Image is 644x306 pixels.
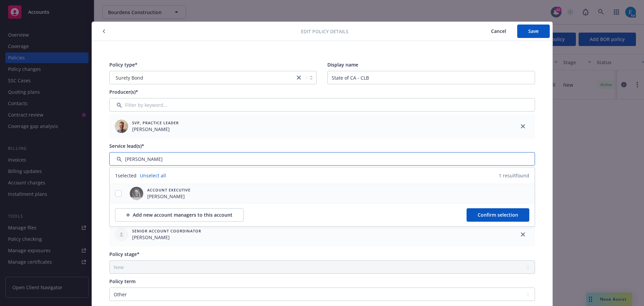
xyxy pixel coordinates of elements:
span: Producer(s)* [109,89,138,95]
button: Save [517,25,550,38]
img: employee photo [115,120,128,133]
span: [PERSON_NAME] [132,126,179,133]
span: Policy stage* [109,251,140,257]
span: Save [528,28,539,34]
span: Edit policy details [301,28,348,35]
span: Account Executive [147,187,191,193]
button: Add new account managers to this account [115,208,244,222]
a: close [519,230,527,238]
span: Cancel [491,28,506,34]
span: [PERSON_NAME] [132,234,201,241]
span: [PERSON_NAME] [147,193,191,200]
img: employee photo [130,187,143,200]
span: Policy term [109,278,136,285]
span: SVP, Practice Leader [132,120,179,126]
a: close [519,122,527,130]
span: 1 result found [499,172,529,179]
span: Surety Bond [113,74,292,81]
button: Confirm selection [467,208,529,222]
input: Filter by keyword... [109,98,535,112]
span: Service lead(s)* [109,143,144,149]
span: Display name [327,61,358,68]
span: Surety Bond [116,74,143,81]
div: Add new account managers to this account [126,209,232,221]
button: Cancel [480,25,517,38]
span: Senior Account Coordinator [132,228,201,234]
span: Policy type* [109,61,138,68]
span: Confirm selection [478,212,518,218]
input: Filter by keyword... [109,152,535,166]
a: close [295,74,303,82]
span: 1 selected [115,172,137,179]
a: Unselect all [140,172,166,179]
